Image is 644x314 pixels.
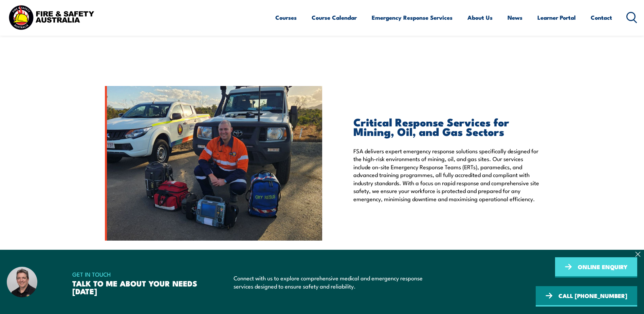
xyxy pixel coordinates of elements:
[72,269,206,279] span: GET IN TOUCH
[537,8,576,27] a: Learner Portal
[275,8,297,27] a: Courses
[353,117,539,136] h2: Critical Response Services for Mining, Oil, and Gas Sectors
[234,274,430,290] p: Connect with us to explore comprehensive medical and emergency response services designed to ensu...
[508,8,522,27] a: News
[312,8,357,27] a: Course Calendar
[467,8,493,27] a: About Us
[353,147,539,203] p: FSA delivers expert emergency response solutions specifically designed for the high-risk environm...
[555,257,637,278] a: ONLINE ENQUIRY
[72,279,206,295] h3: TALK TO ME ABOUT YOUR NEEDS [DATE]
[7,267,37,297] img: Dave – Fire and Safety Australia
[591,8,612,27] a: Contact
[536,286,637,307] a: CALL [PHONE_NUMBER]
[105,86,322,241] img: EMERGENCY RESPONSE SOLUTIONS (1)
[372,8,453,27] a: Emergency Response Services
